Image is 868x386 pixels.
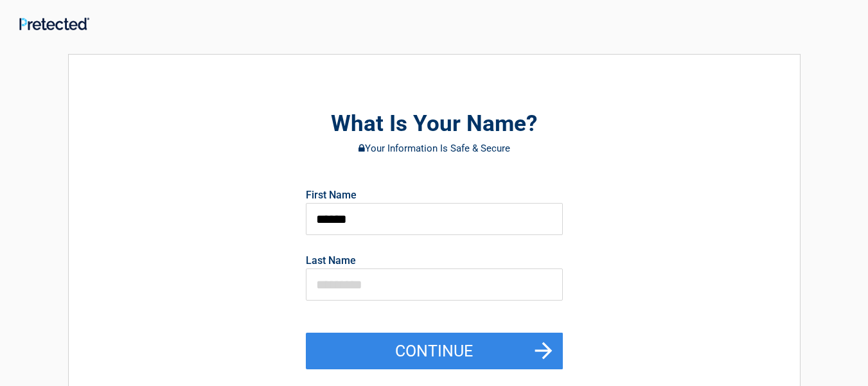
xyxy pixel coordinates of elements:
[306,190,357,200] label: First Name
[139,143,729,154] h3: Your Information Is Safe & Secure
[139,109,729,139] h2: What Is Your Name?
[19,17,89,30] img: Main Logo
[306,333,563,370] button: Continue
[306,256,356,266] label: Last Name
